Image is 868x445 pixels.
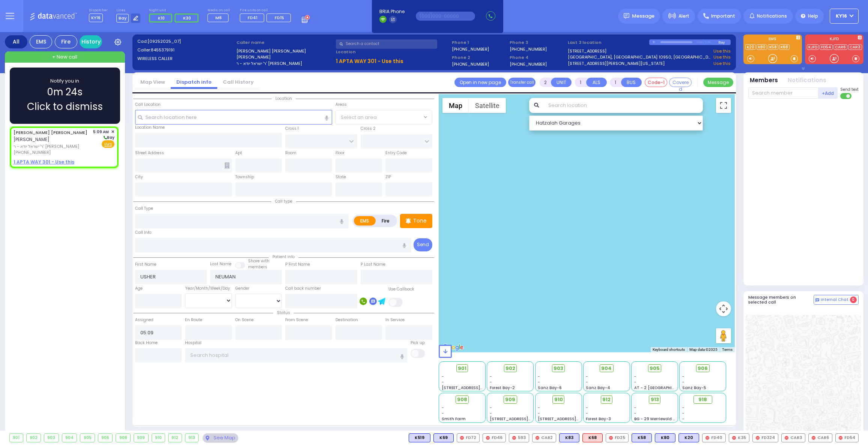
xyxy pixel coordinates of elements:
[441,343,465,352] img: Google
[538,374,540,379] span: -
[442,410,444,416] span: -
[632,433,652,442] div: BLS
[104,142,112,147] u: EMS
[14,129,87,135] a: [PERSON_NAME] [PERSON_NAME]
[820,44,833,50] a: FD54
[217,78,259,86] a: Call History
[538,410,540,416] span: -
[682,410,724,416] div: -
[785,436,788,440] img: red-radio-icon.svg
[361,262,385,268] label: P Last Name
[441,343,465,352] a: Open this area in Google Maps (opens a new window)
[490,410,492,416] span: -
[442,98,469,113] button: Show street map
[839,436,842,440] img: red-radio-icon.svg
[183,15,191,21] span: K30
[655,433,675,442] div: BLS
[379,8,405,15] span: BRIA Phone
[490,385,515,391] span: Forest Bay-2
[505,365,515,372] span: 902
[460,436,464,440] img: red-radio-icon.svg
[748,87,818,99] input: Search member
[651,396,659,403] span: 913
[815,298,819,302] img: comment-alt.png
[719,39,731,45] div: Bay
[743,37,802,42] label: EMS
[812,436,815,440] img: red-radio-icon.svg
[135,78,171,86] a: Map View
[698,365,708,372] span: 906
[452,61,489,67] label: [PHONE_NUMBER]
[285,317,308,323] label: From Scene
[149,8,201,13] label: Night unit
[510,61,547,67] label: [PHONE_NUMBER]
[210,261,232,267] label: Last Name
[682,379,684,385] span: -
[788,76,826,85] button: Notifications
[248,258,269,264] small: Share with
[168,434,182,442] div: 912
[609,436,613,440] img: red-radio-icon.svg
[703,78,733,87] button: Message
[678,433,699,442] div: BLS
[559,433,579,442] div: K83
[768,44,778,50] a: K58
[50,77,79,85] span: Notify you in
[27,434,41,442] div: 902
[808,433,832,442] div: CAR6
[409,433,430,442] div: K519
[375,216,396,226] label: Fire
[273,310,294,316] span: Status
[711,13,735,20] span: Important
[102,135,114,140] span: Bay
[93,129,109,135] span: 5:09 AM
[586,416,611,422] span: Forest Bay-3
[116,434,130,442] div: 908
[716,328,731,343] button: Drag Pegman onto the map to open Street View
[586,405,588,410] span: -
[89,14,103,22] span: KY16
[285,262,310,268] label: P First Name
[442,379,444,385] span: -
[354,216,376,226] label: EMS
[335,174,346,180] label: State
[568,54,711,60] a: [GEOGRAPHIC_DATA], [GEOGRAPHIC_DATA] 10950, [GEOGRAPHIC_DATA]
[551,78,572,87] button: UNIT
[678,13,689,20] span: Alert
[830,9,859,24] button: KY16
[586,410,588,416] span: -
[433,433,454,442] div: K69
[442,374,444,379] span: -
[55,35,77,48] div: Fire
[236,54,333,60] label: [PERSON_NAME]
[682,405,724,410] div: -
[30,11,80,21] img: Logo
[716,301,731,316] button: Map camera controls
[385,174,391,180] label: ZIP
[98,434,113,442] div: 906
[850,296,857,303] span: 0
[621,78,642,87] button: BUS
[235,150,242,156] label: Apt
[840,92,852,100] label: Turn off text
[158,15,165,21] span: K10
[807,44,819,50] a: KJFD
[361,126,376,132] label: Cross 2
[634,374,636,379] span: -
[532,433,556,442] div: CAR2
[235,174,254,180] label: Township
[62,434,77,442] div: 904
[624,13,629,19] img: message.svg
[442,405,444,410] span: -
[757,44,767,50] a: K80
[10,434,23,442] div: 901
[582,433,603,442] div: K68
[414,238,432,251] button: Send
[388,286,414,292] label: Use Callback
[215,15,222,21] span: M6
[285,126,299,132] label: Cross 1
[538,379,540,385] span: -
[185,286,232,292] div: Year/Month/Week/Day
[490,416,561,422] span: [STREET_ADDRESS][PERSON_NAME]
[729,433,749,442] div: K35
